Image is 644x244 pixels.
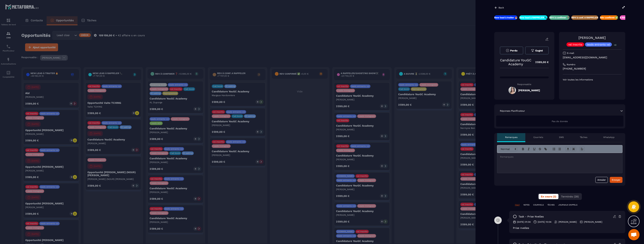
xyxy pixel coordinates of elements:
[518,89,540,92] h5: [PERSON_NAME]
[563,67,622,70] p: [PHONE_NUMBER]
[519,215,544,218] p: task - Prise nvelles
[559,194,581,199] button: Terminés (28)
[505,136,517,139] p: Remarques
[525,47,549,54] button: Gagné
[517,220,531,223] p: [DATE] 01:04
[500,83,549,86] p: Responsable
[578,36,606,40] a: [PERSON_NAME]
[500,109,525,112] p: Réponses Planificateur
[510,49,517,52] span: Perdu
[547,204,555,206] p: TÂCHES
[567,52,574,55] p: E-mail
[559,136,564,139] p: SMS
[500,47,523,54] button: Perdu
[535,49,543,52] span: Gagné
[563,78,622,81] p: Voir toutes les informations
[612,178,620,182] div: Envoyer
[500,58,531,66] p: Candidature YouGC Academy
[563,56,622,59] p: [EMAIL_ADDRESS][DOMAIN_NAME]
[580,136,587,139] p: Tâches
[610,177,622,183] button: Envoyer
[568,43,582,46] p: vsl inscrits
[584,220,602,223] p: [PERSON_NAME]
[561,195,579,198] span: Terminés (28)
[595,177,608,183] button: Annuler
[558,204,577,206] p: JOURNAUX D'APPELS
[538,220,551,223] p: [DATE] 10:04
[552,120,568,123] span: Pas de donnée
[523,204,529,206] p: NOTES
[541,195,556,198] span: En cours (3)
[531,59,549,66] p: 2 599,00 €
[558,220,577,223] p: [PERSON_NAME]
[513,226,622,229] div: Prise nvelles
[628,229,640,240] a: Ouvrir le chat
[567,63,575,66] p: Numéro
[533,204,544,206] p: COURRIELS
[533,136,543,139] p: Courriels
[539,194,558,199] button: En cours (3)
[515,204,520,206] p: TOUT
[613,43,618,47] p: +3
[587,43,610,46] p: leads entrants vsl
[603,136,615,139] p: WhatsApp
